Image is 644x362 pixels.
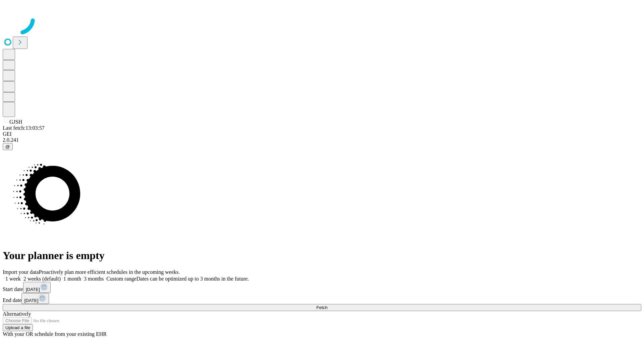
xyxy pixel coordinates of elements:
[39,269,180,275] span: Proactively plan more efficient schedules in the upcoming weeks.
[3,125,45,131] span: Last fetch: 13:03:57
[316,305,327,310] span: Fetch
[23,282,51,293] button: [DATE]
[9,119,22,125] span: GJSH
[3,137,641,143] div: 2.0.241
[3,293,641,304] div: End date
[26,287,40,292] span: [DATE]
[3,282,641,293] div: Start date
[23,276,61,282] span: 2 weeks (default)
[3,324,33,331] button: Upload a file
[3,249,641,262] h1: Your planner is empty
[21,293,49,304] button: [DATE]
[63,276,81,282] span: 1 month
[3,304,641,311] button: Fetch
[84,276,104,282] span: 3 months
[3,269,39,275] span: Import your data
[5,276,21,282] span: 1 week
[24,298,38,303] span: [DATE]
[106,276,136,282] span: Custom range
[3,143,13,150] button: @
[5,144,10,149] span: @
[3,331,107,337] span: With your OR schedule from your existing EHR
[3,311,31,317] span: Alternatively
[3,131,641,137] div: GEI
[137,276,249,282] span: Dates can be optimized up to 3 months in the future.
